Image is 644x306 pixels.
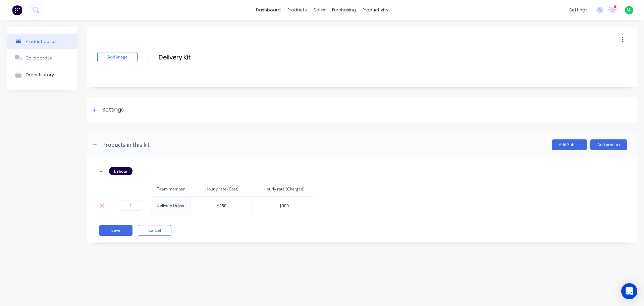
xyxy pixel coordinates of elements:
[138,225,171,236] button: Cancel
[590,139,627,150] button: Add product
[7,34,77,49] button: Product details
[151,182,191,196] th: Team member
[253,182,315,196] th: Hourly rate (Charged)
[253,5,284,15] a: dashboard
[627,7,632,13] span: MI
[359,5,392,15] div: productivity
[191,182,253,196] th: Hourly rate (Cost)
[566,5,591,15] div: settings
[25,55,52,60] div: Collaborate
[99,225,132,236] button: Save
[25,72,54,77] div: Order History
[120,201,142,211] input: 0
[151,196,191,215] td: Delivery Driver
[102,106,124,114] div: Settings
[7,49,77,66] button: Collaborate
[253,201,315,211] input: $0.0000
[109,167,132,175] div: Labour
[25,39,59,44] div: Product details
[621,283,637,299] div: Open Intercom Messenger
[7,66,77,83] button: Order History
[12,5,22,15] img: Factory
[158,52,277,62] input: Enter kit name
[329,5,359,15] div: purchasing
[102,141,150,149] div: Products in this kit
[97,52,138,62] button: Add image
[310,5,329,15] div: sales
[284,5,310,15] div: products
[191,201,253,211] input: $0.0000
[552,139,587,150] button: Add Sub-kit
